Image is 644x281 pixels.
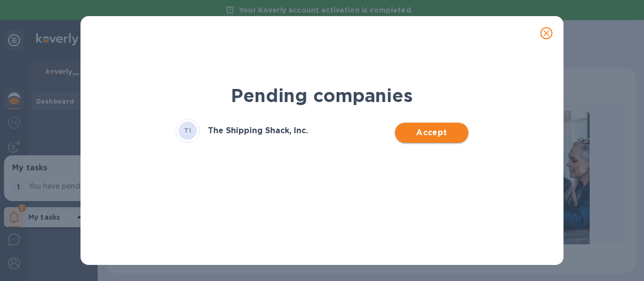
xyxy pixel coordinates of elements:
button: Accept [395,123,468,143]
h3: The Shipping Shack, Inc. [208,126,308,136]
button: close [534,21,558,45]
b: TI [184,127,191,134]
b: Pending companies [231,84,413,107]
span: Accept [403,127,460,139]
